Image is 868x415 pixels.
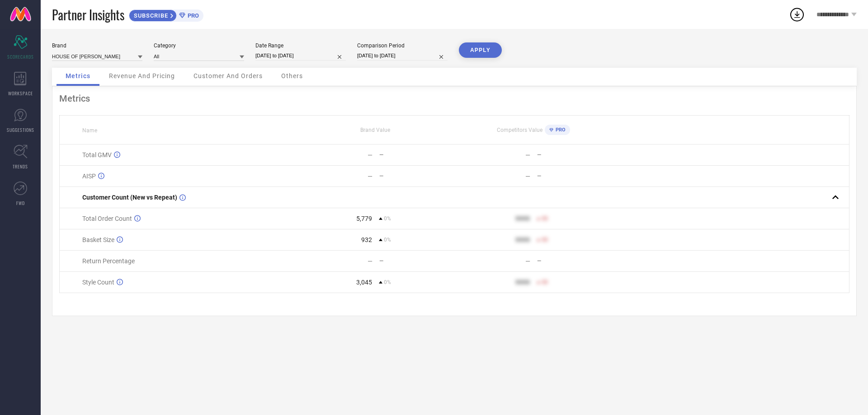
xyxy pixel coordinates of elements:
[384,279,391,285] span: 0%
[82,215,132,222] span: Total Order Count
[537,173,612,179] div: —
[255,51,346,61] input: Select date range
[66,72,90,79] span: Metrics
[525,151,530,159] div: —
[356,215,372,222] div: 5,779
[13,163,28,170] span: TRENDS
[193,72,263,79] span: Customer And Orders
[542,279,548,285] span: 50
[357,51,448,61] input: Select comparison period
[59,93,849,104] div: Metrics
[379,152,454,158] div: —
[357,42,448,49] div: Comparison Period
[497,127,542,133] span: Competitors Value
[515,279,530,286] div: 9999
[185,12,199,19] span: PRO
[82,257,135,265] span: Return Percentage
[553,127,566,133] span: PRO
[515,215,530,222] div: 9999
[129,12,170,19] span: SUBSCRIBE
[82,279,114,286] span: Style Count
[8,90,33,97] span: WORKSPACE
[459,42,502,58] button: APPLY
[368,173,373,180] div: —
[515,236,530,243] div: 9999
[154,42,244,49] div: Category
[129,7,203,22] a: SUBSCRIBEPRO
[7,53,34,60] span: SCORECARDS
[537,258,612,264] div: —
[525,257,530,265] div: —
[379,258,454,264] div: —
[255,42,346,49] div: Date Range
[542,215,548,222] span: 50
[109,72,175,79] span: Revenue And Pricing
[82,127,97,134] span: Name
[361,236,372,243] div: 932
[7,126,34,133] span: SUGGESTIONS
[368,151,373,159] div: —
[82,236,114,243] span: Basket Size
[384,237,391,243] span: 0%
[82,194,177,201] span: Customer Count (New vs Repeat)
[52,42,142,49] div: Brand
[368,257,373,265] div: —
[542,237,548,243] span: 50
[525,173,530,180] div: —
[82,173,96,180] span: AISP
[537,152,612,158] div: —
[356,279,372,286] div: 3,045
[82,151,112,159] span: Total GMV
[52,5,124,24] span: Partner Insights
[281,72,303,79] span: Others
[360,127,390,133] span: Brand Value
[789,6,805,23] div: Open download list
[379,173,454,179] div: —
[384,215,391,222] span: 0%
[16,200,25,206] span: FWD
